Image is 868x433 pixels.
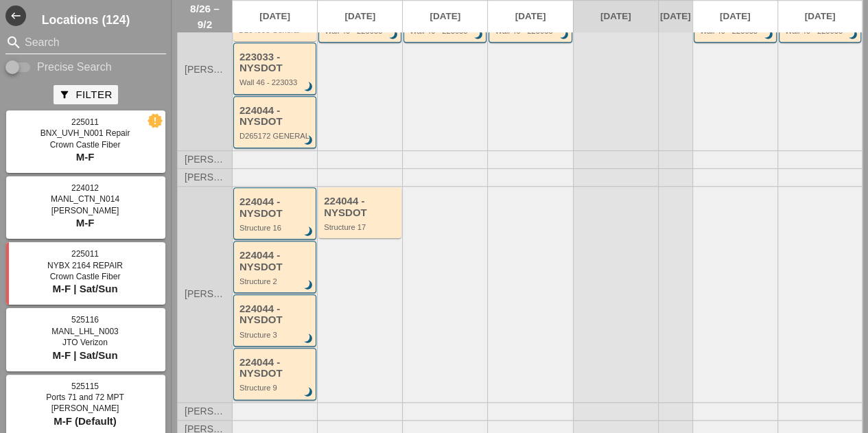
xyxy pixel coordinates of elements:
[185,154,225,165] span: [PERSON_NAME]
[301,133,316,148] i: brightness_3
[51,327,118,336] span: MANL_LHL_N003
[149,115,161,127] i: new_releases
[239,132,312,140] div: D265172 GENERAL
[51,194,119,204] span: MANL_CTN_N014
[76,217,95,229] span: M-F
[5,5,26,26] i: west
[301,224,316,239] i: brightness_3
[239,224,312,232] div: Structure 16
[62,338,108,347] span: JTO Verizon
[54,415,117,427] span: M-F (Default)
[50,272,121,281] span: Crown Castle Fiber
[185,1,225,32] span: 8/26 – 9/2
[40,128,130,138] span: BNX_UVH_N001 Repair
[239,196,312,219] div: 224044 - NYSDOT
[185,406,225,417] span: [PERSON_NAME]
[5,5,26,26] button: Shrink Sidebar
[239,357,312,379] div: 224044 - NYSDOT
[574,1,658,32] a: [DATE]
[318,1,402,32] a: [DATE]
[46,393,124,402] span: Ports 71 and 72 MPT
[239,331,312,339] div: Structure 3
[59,89,70,100] i: filter_alt
[54,85,117,104] button: Filter
[71,382,99,391] span: 525115
[47,261,123,270] span: NYBX 2164 REPAIR
[324,196,398,218] div: 224044 - NYSDOT
[233,1,317,32] a: [DATE]
[301,331,316,347] i: brightness_3
[301,80,316,95] i: brightness_3
[50,140,121,150] span: Crown Castle Fiber
[59,87,112,103] div: Filter
[185,65,225,75] span: [PERSON_NAME]
[71,315,99,325] span: 525116
[301,385,316,400] i: brightness_3
[239,384,312,392] div: Structure 9
[659,1,692,32] a: [DATE]
[185,172,225,183] span: [PERSON_NAME]
[71,183,99,193] span: 224012
[403,1,487,32] a: [DATE]
[25,32,147,54] input: Search
[52,283,117,294] span: M-F | Sat/Sun
[557,27,572,43] i: brightness_3
[239,51,312,74] div: 223033 - NYSDOT
[239,303,312,326] div: 224044 - NYSDOT
[778,1,862,32] a: [DATE]
[5,34,22,51] i: search
[239,78,312,86] div: Wall 46 - 223033
[846,27,861,43] i: brightness_3
[52,349,117,361] span: M-F | Sat/Sun
[51,206,119,215] span: [PERSON_NAME]
[239,277,312,285] div: Structure 2
[51,403,119,413] span: [PERSON_NAME]
[71,249,99,259] span: 225011
[324,223,398,231] div: Structure 17
[471,27,486,43] i: brightness_3
[386,27,401,43] i: brightness_3
[488,1,572,32] a: [DATE]
[5,59,166,75] div: Enable Precise search to match search terms exactly.
[762,27,777,43] i: brightness_3
[76,151,95,163] span: M-F
[185,289,225,299] span: [PERSON_NAME]
[239,250,312,272] div: 224044 - NYSDOT
[301,278,316,293] i: brightness_3
[239,105,312,128] div: 224044 - NYSDOT
[71,117,99,127] span: 225011
[37,60,112,74] label: Precise Search
[693,1,777,32] a: [DATE]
